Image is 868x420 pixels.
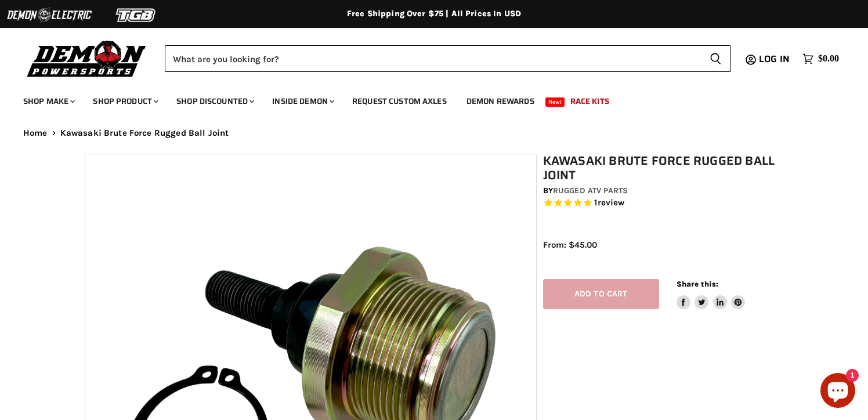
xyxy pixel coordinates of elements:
div: by [543,184,790,197]
img: Demon Powersports [23,38,150,79]
span: Log in [759,52,790,66]
img: TGB Logo 2 [93,4,180,26]
a: Race Kits [562,89,618,113]
a: Rugged ATV Parts [553,186,628,195]
a: Demon Rewards [458,89,543,113]
ul: Main menu [15,85,836,113]
a: $0.00 [797,50,845,67]
h1: Kawasaki Brute Force Rugged Ball Joint [543,154,790,183]
button: Search [700,45,731,72]
img: Demon Electric Logo 2 [6,4,93,26]
form: Product [165,45,731,72]
span: Kawasaki Brute Force Rugged Ball Joint [60,128,229,138]
inbox-online-store-chat: Shopify online store chat [817,373,859,411]
a: Log in [754,54,797,64]
span: New! [545,97,565,107]
input: Search [165,45,700,72]
a: Shop Make [15,89,82,113]
span: 1 reviews [594,198,624,208]
span: Share this: [677,280,718,288]
span: From: $45.00 [543,240,597,250]
a: Home [23,128,48,138]
span: review [598,198,625,208]
a: Request Custom Axles [343,89,455,113]
a: Shop Discounted [168,89,261,113]
span: $0.00 [818,53,839,64]
a: Shop Product [84,89,165,113]
a: Inside Demon [263,89,341,113]
aside: Share this: [677,279,746,310]
span: Rated 5.0 out of 5 stars 1 reviews [543,197,790,209]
